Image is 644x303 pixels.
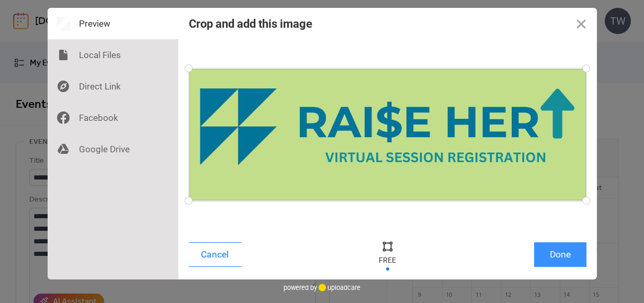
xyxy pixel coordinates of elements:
[317,284,360,291] a: uploadcare
[48,133,178,165] div: Google Drive
[566,8,597,39] button: Close
[534,242,586,267] button: Done
[48,71,178,102] div: Direct Link
[48,102,178,133] div: Facebook
[189,242,241,267] button: Cancel
[189,17,312,30] div: Crop and add this image
[48,39,178,71] div: Local Files
[284,279,360,295] div: powered by
[48,8,178,39] div: Preview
